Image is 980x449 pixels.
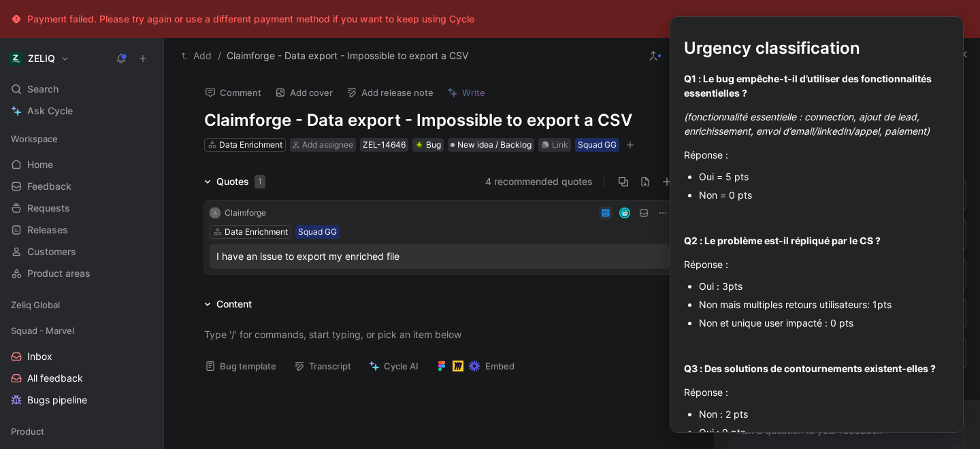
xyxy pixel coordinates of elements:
[227,48,468,64] span: Claimforge - Data export - Impossible to export a CSV
[699,186,949,204] p: Non = 0 pts
[5,346,158,367] a: Inbox
[699,314,949,332] p: Non et unique user impacté : 0 pts
[5,263,158,284] a: Product areas
[699,405,949,423] p: Non : 2 pts
[225,206,266,220] div: Claimforge
[620,208,629,217] img: avatar
[9,52,22,65] img: ZELIQ
[684,144,949,166] p: Réponse :
[204,110,675,131] h1: Claimforge - Data export - Impossible to export a CSV
[5,320,158,410] div: Squad - MarvelInboxAll feedbackBugs pipeline
[219,138,282,152] div: Data Enrichment
[5,198,158,218] a: Requests
[27,158,53,171] span: Home
[11,298,60,312] span: Zeliq Global
[5,390,158,410] a: Bugs pipeline
[210,207,220,218] div: A
[199,173,271,190] div: Quotes1
[5,295,158,315] div: Zeliq Global
[412,138,444,152] div: 🪲Bug
[363,138,406,152] div: ZEL-14646
[5,49,73,68] button: ZELIQZELIQ
[298,225,337,239] div: Squad GG
[27,81,59,97] span: Search
[225,225,288,239] div: Data Enrichment
[5,295,158,319] div: Zeliq Global
[684,253,949,276] p: Réponse :
[178,48,215,64] button: Add
[441,83,491,102] button: Write
[5,154,158,175] a: Home
[27,201,70,215] span: Requests
[269,83,339,102] button: Add cover
[699,277,949,295] p: Oui : 3pts
[216,296,252,312] div: Content
[11,425,44,438] span: Product
[5,368,158,388] a: All feedback
[27,267,91,280] span: Product areas
[216,248,663,265] div: I have an issue to export my enriched file
[27,223,68,237] span: Releases
[199,356,282,376] button: Bug template
[430,356,521,376] button: Embed
[699,167,949,186] p: Oui = 5 pts
[216,173,265,190] div: Quotes
[5,242,158,262] a: Customers
[457,138,532,152] span: New idea / Backlog
[11,324,74,337] span: Squad - Marvel
[288,356,357,376] button: Transcript
[462,86,485,99] span: Write
[578,138,617,152] div: Squad GG
[27,103,73,119] span: Ask Cycle
[5,220,158,240] a: Releases
[199,83,267,102] button: Comment
[684,235,881,246] strong: Q2 : Le problème est-il répliqué par le CS ?
[684,111,930,137] em: (fonctionnalité essentielle : connection, ajout de lead, enrichissement, envoi d’email/linkedin/a...
[27,245,76,259] span: Customers
[27,371,83,385] span: All feedback
[448,138,534,152] div: New idea / Backlog
[255,175,265,188] div: 1
[5,129,158,149] div: Workspace
[699,423,949,442] p: Oui : 0 pts
[5,176,158,197] a: Feedback
[684,381,949,403] p: Réponse :
[485,173,593,190] button: 4 recommended quotes
[199,296,257,312] div: Content
[28,52,55,65] h1: ZELIQ
[684,31,949,66] h1: Urgency classification
[11,132,58,146] span: Workspace
[302,139,353,150] span: Add assignee
[684,73,934,99] strong: Q1 : Le bug empêche-t-il d’utiliser des fonctionnalités essentielles ?
[5,320,158,341] div: Squad - Marvel
[415,138,441,152] div: Bug
[363,356,425,376] button: Cycle AI
[684,363,936,374] strong: Q3 : Des solutions de contournements existent-elles ?
[415,141,423,149] img: 🪲
[5,421,158,442] div: Product
[27,393,87,407] span: Bugs pipeline
[699,295,949,314] p: Non mais multiples retours utilisateurs: 1pts
[340,83,440,102] button: Add release note
[27,350,52,363] span: Inbox
[552,138,568,152] div: Link
[5,421,158,446] div: Product
[218,48,221,64] span: /
[27,180,71,193] span: Feedback
[5,101,158,121] a: Ask Cycle
[5,79,158,99] div: Search
[27,11,474,27] div: Payment failed. Please try again or use a different payment method if you want to keep using Cycle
